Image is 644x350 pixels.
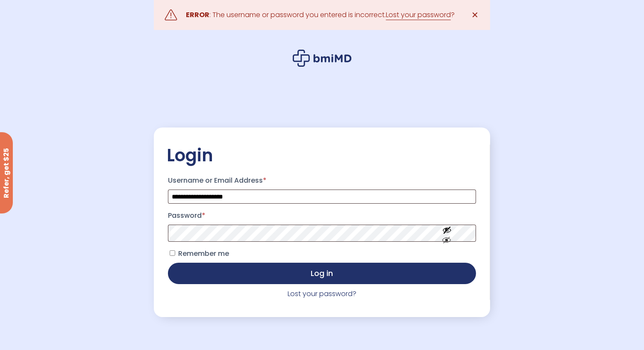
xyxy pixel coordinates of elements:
[170,250,175,256] input: Remember me
[168,263,476,284] button: Log in
[467,6,484,24] a: ✕
[168,174,476,187] label: Username or Email Address
[186,9,455,21] div: : The username or password you entered is incorrect. ?
[471,9,479,21] span: ✕
[186,10,209,20] strong: ERROR
[168,209,476,222] label: Password
[167,145,477,166] h2: Login
[178,249,229,258] span: Remember me
[386,10,451,20] a: Lost your password
[288,289,356,299] a: Lost your password?
[423,219,471,248] button: Show password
